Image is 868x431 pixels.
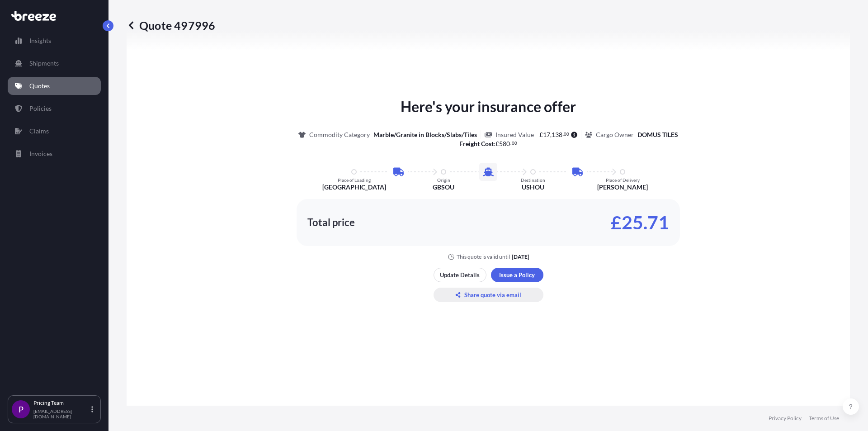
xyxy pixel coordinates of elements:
p: Insured Value [495,130,534,139]
p: Place of Loading [338,177,371,183]
p: Shipments [29,59,59,68]
p: Invoices [29,149,52,158]
span: 580 [499,141,510,147]
p: This quote is valid until [457,253,510,260]
span: £ [539,132,543,138]
a: Terms of Use [809,415,839,422]
p: [GEOGRAPHIC_DATA] [322,183,386,192]
span: P [19,405,24,414]
p: Claims [29,127,49,136]
span: £ [495,141,499,147]
p: [DATE] [512,253,529,260]
a: Invoices [8,145,101,163]
a: Insights [8,32,101,50]
p: Origin [437,177,450,183]
p: Commodity Category [309,130,370,139]
p: Here's your insurance offer [401,96,576,118]
a: Privacy Policy [769,415,802,422]
p: £25.71 [611,215,669,230]
p: Quote 497996 [127,18,215,33]
p: Policies [29,104,52,113]
span: , [550,132,552,138]
p: [PERSON_NAME] [597,183,648,192]
a: Policies [8,99,101,118]
p: Destination [521,177,545,183]
span: 00 [564,133,569,136]
p: : [459,139,517,148]
a: Shipments [8,54,101,72]
button: Update Details [434,268,486,282]
span: . [563,133,564,136]
p: GBSOU [433,183,454,192]
span: 00 [512,142,517,145]
button: Share quote via email [434,288,543,302]
a: Quotes [8,77,101,95]
p: Insights [29,36,51,45]
p: [EMAIL_ADDRESS][DOMAIN_NAME] [33,408,90,419]
p: Marble/Granite in Blocks/Slabs/Tiles [373,130,477,139]
p: DOMUS TILES [637,130,678,139]
p: Update Details [440,270,480,279]
span: 17 [543,132,550,138]
p: Quotes [29,81,50,90]
p: Issue a Policy [499,270,535,279]
b: Freight Cost [459,140,494,147]
a: Claims [8,122,101,140]
p: Cargo Owner [596,130,634,139]
p: Share quote via email [464,290,521,299]
p: Total price [307,218,355,227]
button: Issue a Policy [491,268,543,282]
p: Pricing Team [33,399,90,407]
span: 138 [552,132,562,138]
p: USHOU [522,183,544,192]
span: . [510,142,511,145]
p: Place of Delivery [606,177,640,183]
